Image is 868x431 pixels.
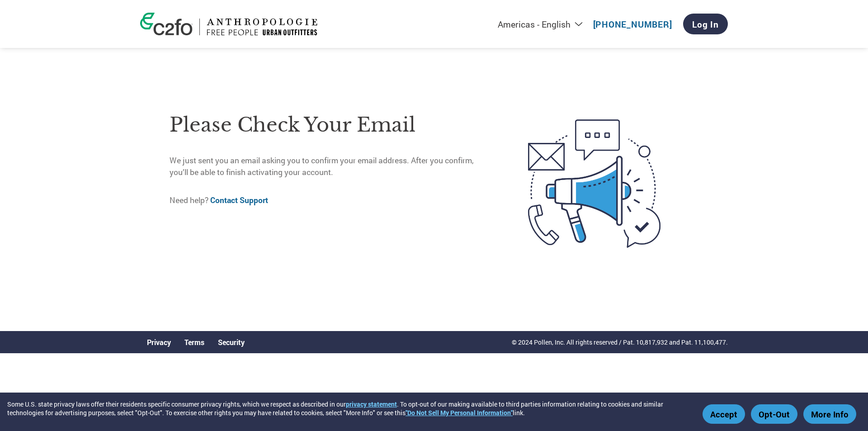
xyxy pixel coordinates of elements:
[751,404,797,424] button: Opt-Out
[7,400,698,417] div: Some U.S. state privacy laws offer their residents specific consumer privacy rights, which we res...
[490,103,698,264] img: open-email
[170,194,490,206] p: Need help?
[210,195,268,205] a: Contact Support
[218,337,245,347] a: Security
[184,337,204,347] a: Terms
[170,110,490,140] h1: Please check your email
[703,404,745,424] button: Accept
[346,400,397,408] a: privacy statement
[406,408,513,417] a: "Do Not Sell My Personal Information"
[170,155,490,179] p: We just sent you an email asking you to confirm your email address. After you confirm, you’ll be ...
[512,337,728,347] p: © 2024 Pollen, Inc. All rights reserved / Pat. 10,817,932 and Pat. 11,100,477.
[593,19,672,30] a: [PHONE_NUMBER]
[147,337,171,347] a: Privacy
[683,14,728,34] a: Log In
[207,19,317,35] img: Urban Outfitters
[140,13,193,35] img: c2fo logo
[803,404,856,424] button: More Info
